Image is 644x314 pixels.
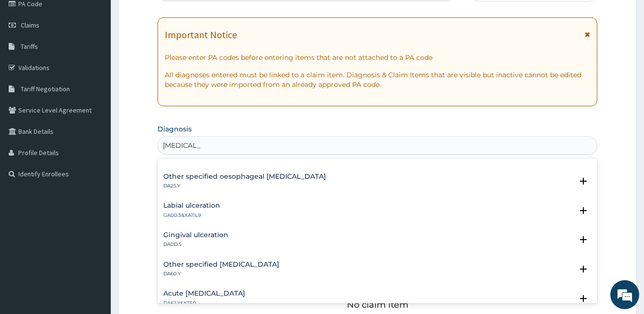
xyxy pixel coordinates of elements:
[578,234,589,245] i: open select status
[163,290,245,297] h4: Acute [MEDICAL_DATA]
[163,202,220,209] h4: Labial ulceration
[578,175,589,187] i: open select status
[21,42,38,51] span: Tariffs
[163,173,326,180] h4: Other specified oesophageal [MEDICAL_DATA]
[5,211,184,244] textarea: Type your message and hit 'Enter'
[165,53,591,62] p: Please enter PA codes before entering items that are not attached to a PA code
[158,5,181,28] div: Minimize live chat window
[158,124,192,134] label: Diagnosis
[578,293,589,304] i: open select status
[21,85,70,93] span: Tariff Negotiation
[163,300,245,307] p: DA62.Y&XT5R
[163,183,326,189] p: DA25.Y
[21,21,39,29] span: Claims
[165,70,591,89] p: All diagnoses entered must be linked to a claim item. Diagnosis & Claim Items that are visible bu...
[163,212,220,219] p: GA00.3&XA11L9
[578,205,589,216] i: open select status
[18,48,39,72] img: d_794563401_company_1708531726252_794563401
[163,271,279,277] p: DA60.Y
[578,263,589,275] i: open select status
[56,95,133,193] span: We're online!
[50,54,162,67] div: Chat with us now
[165,29,237,40] h1: Important Notice
[163,231,228,239] h4: Gingival ulceration
[163,241,228,248] p: DA0D.5
[163,261,279,268] h4: Other specified [MEDICAL_DATA]
[347,300,408,310] p: No claim item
